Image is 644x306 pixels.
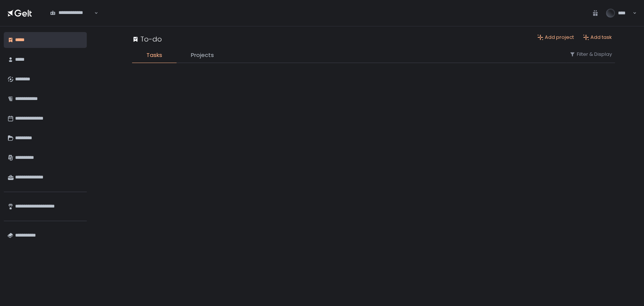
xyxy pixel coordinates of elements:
[583,34,612,41] button: Add task
[537,34,574,41] button: Add project
[191,51,214,60] span: Projects
[132,34,162,44] div: To-do
[45,5,98,21] div: Search for option
[146,51,162,60] span: Tasks
[50,16,94,24] input: Search for option
[569,51,612,58] button: Filter & Display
